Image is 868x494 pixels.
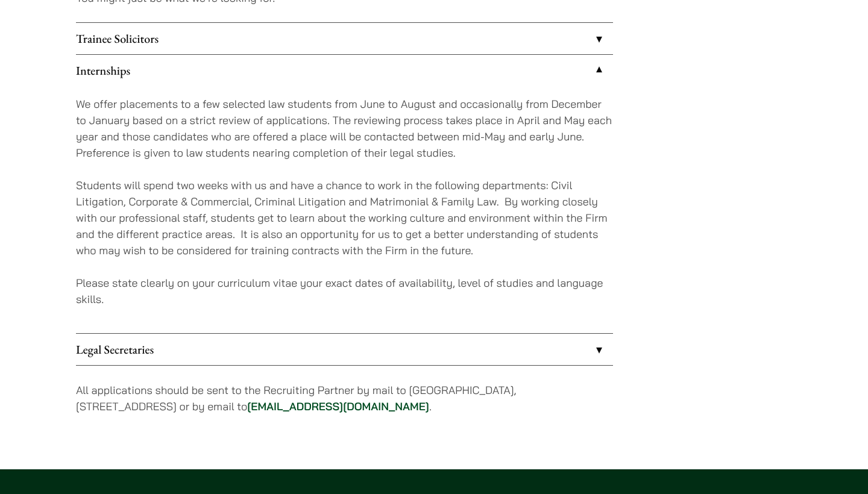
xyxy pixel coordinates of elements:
[76,382,613,414] p: All applications should be sent to the Recruiting Partner by mail to [GEOGRAPHIC_DATA], [STREET_A...
[76,23,613,54] a: Trainee Solicitors
[247,399,429,413] a: [EMAIL_ADDRESS][DOMAIN_NAME]
[76,96,613,161] p: We offer placements to a few selected law students from June to August and occasionally from Dece...
[76,334,613,365] a: Legal Secretaries
[76,177,613,258] p: Students will spend two weeks with us and have a chance to work in the following departments: Civ...
[76,86,613,333] div: Internships
[76,275,613,307] p: Please state clearly on your curriculum vitae your exact dates of availability, level of studies ...
[76,55,613,86] a: Internships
